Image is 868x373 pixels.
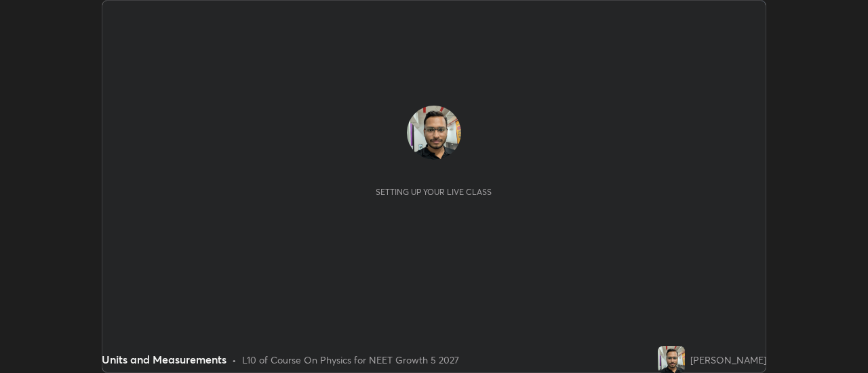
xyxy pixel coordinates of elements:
[690,353,766,367] div: [PERSON_NAME]
[658,346,685,373] img: b32b0082d3da4bcf8b9ad248f7e07112.jpg
[376,187,492,197] div: Setting up your live class
[102,351,226,368] div: Units and Measurements
[232,353,237,367] div: •
[242,353,459,367] div: L10 of Course On Physics for NEET Growth 5 2027
[407,106,461,160] img: b32b0082d3da4bcf8b9ad248f7e07112.jpg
